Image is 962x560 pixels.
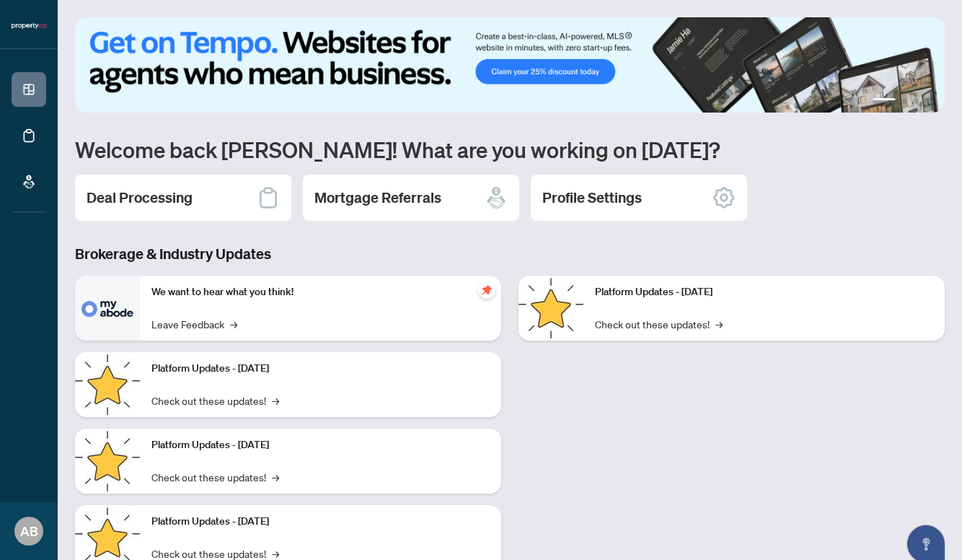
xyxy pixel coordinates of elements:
[272,393,279,408] span: →
[151,514,490,530] p: Platform Updates - [DATE]
[913,98,919,104] button: 3
[75,17,945,113] img: Slide 0
[75,244,945,264] h3: Brokerage & Industry Updates
[20,521,38,541] span: AB
[314,188,441,208] h2: Mortgage Referrals
[151,361,490,377] p: Platform Updates - [DATE]
[75,276,140,341] img: We want to hear what you think!
[151,284,490,300] p: We want to hear what you think!
[904,509,948,553] button: Open asap
[478,281,495,299] span: pushpin
[873,98,896,104] button: 1
[272,469,279,485] span: →
[151,469,279,485] a: Check out these updates!→
[75,136,945,163] h1: Welcome back [PERSON_NAME]! What are you working on [DATE]?
[151,316,237,332] a: Leave Feedback→
[230,316,237,332] span: →
[12,22,46,30] img: logo
[925,98,930,104] button: 4
[151,393,279,408] a: Check out these updates!→
[87,188,193,208] h2: Deal Processing
[901,98,907,104] button: 2
[542,188,642,208] h2: Profile Settings
[715,316,723,332] span: →
[151,437,490,453] p: Platform Updates - [DATE]
[518,276,583,341] img: Platform Updates - June 23, 2025
[75,429,140,494] img: Platform Updates - July 21, 2025
[595,316,723,332] a: Check out these updates!→
[595,284,933,300] p: Platform Updates - [DATE]
[75,352,140,417] img: Platform Updates - September 16, 2025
